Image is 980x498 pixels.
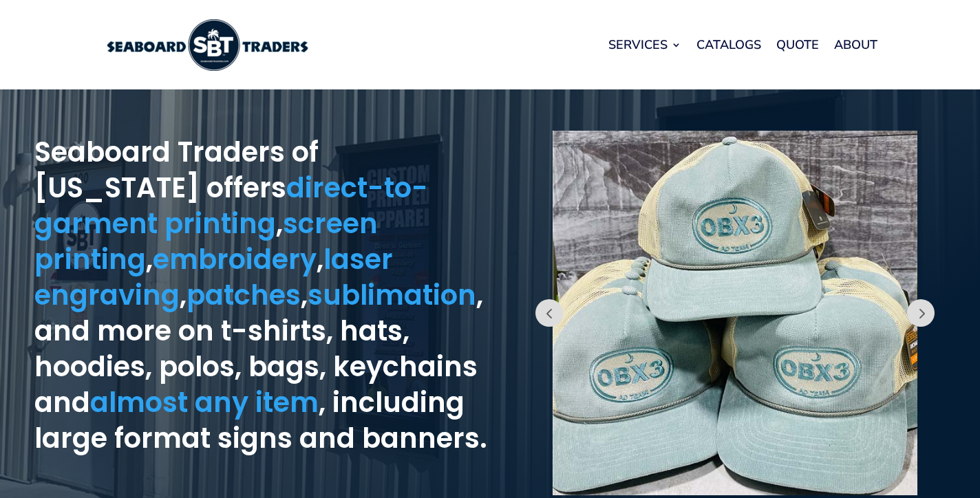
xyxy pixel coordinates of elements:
[34,240,393,314] a: laser engraving
[553,131,917,495] img: embroidered hats
[907,299,935,327] button: Prev
[535,299,563,327] button: Prev
[34,169,428,243] a: direct-to-garment printing
[34,134,490,463] h1: Seaboard Traders of [US_STATE] offers , , , , , , and more on t-shirts, hats, hoodies, polos, bag...
[308,276,476,314] a: sublimation
[153,240,317,279] a: embroidery
[776,19,819,71] a: Quote
[34,204,378,279] a: screen printing
[90,383,319,422] a: almost any item
[834,19,877,71] a: About
[187,276,301,314] a: patches
[696,19,761,71] a: Catalogs
[608,19,681,71] a: Services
